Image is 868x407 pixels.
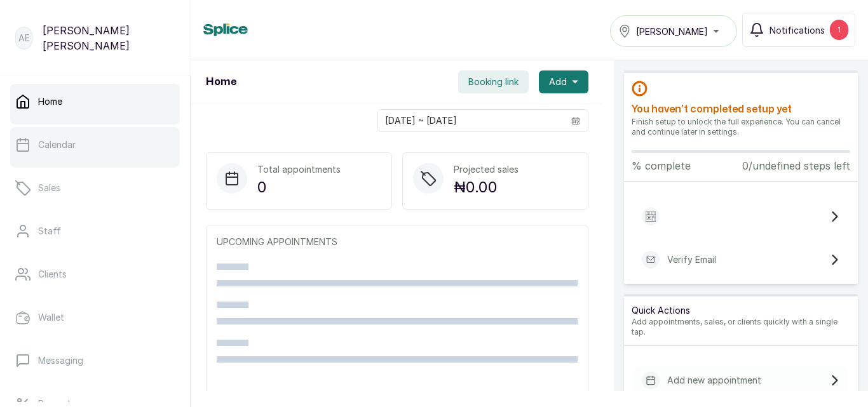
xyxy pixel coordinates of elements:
[257,176,341,199] p: 0
[378,110,564,131] input: Select date
[632,304,850,317] p: Quick Actions
[217,236,578,248] p: UPCOMING APPOINTMENTS
[632,102,850,117] h2: You haven’t completed setup yet
[742,13,855,47] button: Notifications1
[632,158,691,173] p: % complete
[10,84,180,119] a: Home
[632,117,850,137] p: Finish setup to unlock the full experience. You can cancel and continue later in settings.
[38,95,62,108] p: Home
[10,257,180,292] a: Clients
[667,374,761,387] p: Add new appointment
[571,116,580,125] svg: calendar
[10,343,180,378] a: Messaging
[549,76,567,88] span: Add
[38,311,64,324] p: Wallet
[38,138,76,151] p: Calendar
[468,76,519,88] span: Booking link
[742,158,850,173] p: 0/undefined steps left
[18,32,30,44] p: AE
[38,354,83,367] p: Messaging
[636,25,708,38] span: [PERSON_NAME]
[610,15,737,47] button: [PERSON_NAME]
[458,70,529,93] button: Booking link
[632,317,850,337] p: Add appointments, sales, or clients quickly with a single tap.
[38,182,60,194] p: Sales
[539,70,588,93] button: Add
[10,170,180,206] a: Sales
[10,300,180,335] a: Wallet
[454,163,519,176] p: Projected sales
[43,23,175,53] p: [PERSON_NAME] [PERSON_NAME]
[454,176,519,199] p: ₦0.00
[257,163,341,176] p: Total appointments
[38,268,67,281] p: Clients
[38,225,61,237] p: Staff
[206,74,236,90] h1: Home
[830,20,848,40] div: 1
[667,253,716,266] p: Verify Email
[10,127,180,163] a: Calendar
[770,23,825,37] span: Notifications
[10,213,180,249] a: Staff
